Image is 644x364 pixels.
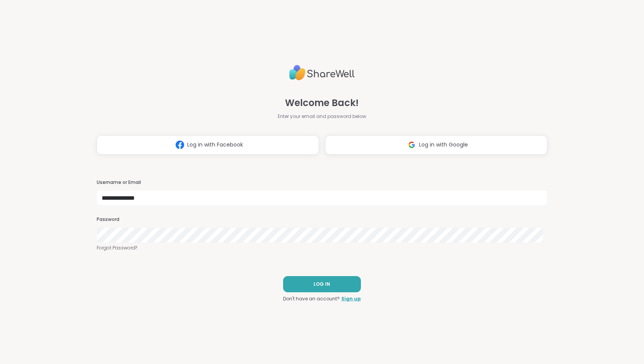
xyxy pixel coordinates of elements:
img: ShareWell Logomark [173,138,187,152]
img: ShareWell Logo [289,62,355,84]
h3: Password [97,216,547,223]
img: ShareWell Logomark [404,138,419,152]
button: Log in with Google [325,135,547,155]
span: Don't have an account? [283,295,340,302]
span: Log in with Google [419,141,468,149]
h3: Username or Email [97,179,547,186]
span: Enter your email and password below [278,113,366,120]
span: Welcome Back! [285,96,359,110]
button: Log in with Facebook [97,135,319,155]
a: Sign up [341,295,361,302]
button: LOG IN [283,276,361,292]
span: LOG IN [314,281,330,288]
a: Forgot Password? [97,244,547,251]
span: Log in with Facebook [187,141,243,149]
